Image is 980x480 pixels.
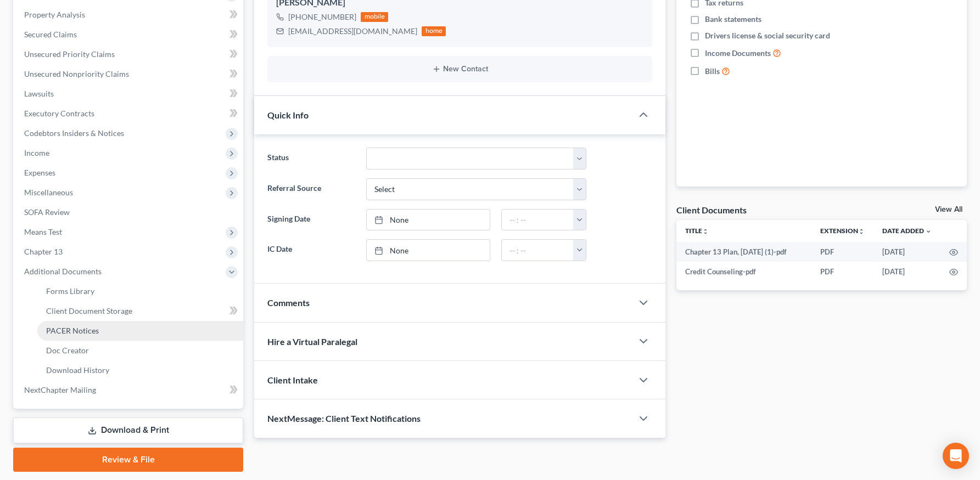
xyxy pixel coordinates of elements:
[267,336,357,347] span: Hire a Virtual Paralegal
[262,209,361,231] label: Signing Date
[15,5,243,25] a: Property Analysis
[288,12,356,22] div: [PHONE_NUMBER]
[262,178,361,200] label: Referral Source
[24,267,102,276] span: Additional Documents
[24,10,85,19] span: Property Analysis
[37,341,243,360] a: Doc Creator
[267,297,310,308] span: Comments
[267,110,309,120] span: Quick Info
[276,65,643,74] button: New Contact
[37,281,243,301] a: Forms Library
[24,207,70,217] span: SOFA Review
[24,69,129,78] span: Unsecured Nonpriority Claims
[15,25,243,44] a: Secured Claims
[24,128,124,138] span: Codebtors Insiders & Notices
[422,26,446,36] div: home
[24,148,49,157] span: Income
[46,326,99,335] span: PACER Notices
[873,262,940,281] td: [DATE]
[46,365,109,375] span: Download History
[15,44,243,64] a: Unsecured Priority Claims
[24,247,63,256] span: Chapter 13
[267,375,318,385] span: Client Intake
[24,30,77,39] span: Secured Claims
[811,262,873,281] td: PDF
[15,84,243,104] a: Lawsuits
[24,168,55,177] span: Expenses
[24,188,73,197] span: Miscellaneous
[15,64,243,84] a: Unsecured Nonpriority Claims
[15,202,243,222] a: SOFA Review
[37,301,243,321] a: Client Document Storage
[24,385,96,394] span: NextChapter Mailing
[24,89,54,98] span: Lawsuits
[367,210,489,230] a: None
[361,12,388,22] div: mobile
[46,306,132,315] span: Client Document Storage
[925,228,932,235] i: expand_more
[24,227,62,236] span: Means Test
[705,48,771,59] span: Income Documents
[288,26,417,37] div: [EMAIL_ADDRESS][DOMAIN_NAME]
[676,262,811,281] td: Credit Counseling-pdf
[676,204,747,216] div: Client Documents
[858,228,865,235] i: unfold_more
[705,30,830,41] span: Drivers license & social security card
[811,242,873,262] td: PDF
[685,227,709,235] a: Titleunfold_more
[873,242,940,262] td: [DATE]
[15,104,243,123] a: Executory Contracts
[262,148,361,170] label: Status
[262,239,361,261] label: IC Date
[943,443,969,469] div: Open Intercom Messenger
[367,240,489,261] a: None
[702,228,709,235] i: unfold_more
[882,227,932,235] a: Date Added expand_more
[13,417,243,443] a: Download & Print
[24,49,115,59] span: Unsecured Priority Claims
[46,286,94,296] span: Forms Library
[705,66,720,77] span: Bills
[37,360,243,380] a: Download History
[502,240,574,261] input: -- : --
[935,206,962,213] a: View All
[705,14,761,25] span: Bank statements
[13,448,243,472] a: Review & File
[502,210,574,230] input: -- : --
[676,242,811,262] td: Chapter 13 Plan, [DATE] (1)-pdf
[24,109,94,118] span: Executory Contracts
[820,227,865,235] a: Extensionunfold_more
[267,413,421,423] span: NextMessage: Client Text Notifications
[37,321,243,341] a: PACER Notices
[15,380,243,400] a: NextChapter Mailing
[46,346,89,355] span: Doc Creator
